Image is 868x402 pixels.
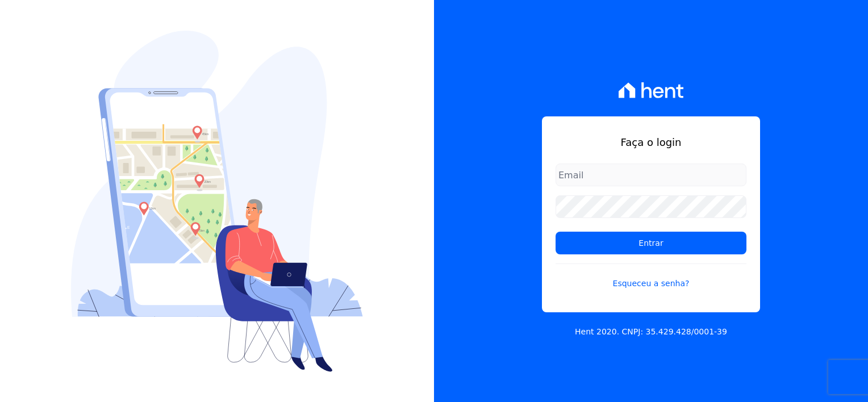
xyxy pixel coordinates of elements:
[71,31,363,372] img: Login
[556,135,746,150] h1: Faça o login
[556,263,746,290] a: Esqueceu a senha?
[556,164,746,186] input: Email
[556,232,746,254] input: Entrar
[575,326,727,338] p: Hent 2020. CNPJ: 35.429.428/0001-39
